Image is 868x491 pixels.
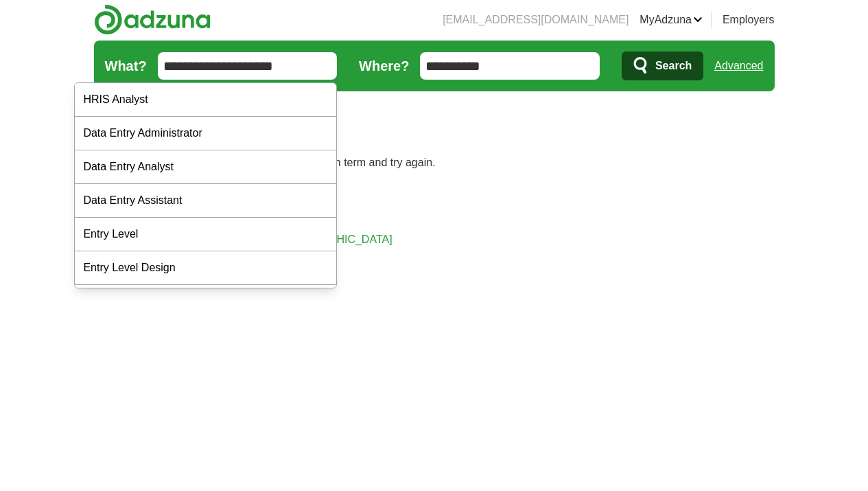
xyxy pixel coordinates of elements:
div: Data Entry Administrator [75,117,336,150]
div: HRIS Analyst [75,83,336,117]
a: Employers [723,12,775,28]
li: [EMAIL_ADDRESS][DOMAIN_NAME] [443,12,629,28]
p: Please check your spelling or enter another search term and try again. You could also try one of ... [94,155,775,187]
label: What? [105,56,147,76]
a: MyAdzuna [640,12,703,28]
div: Data Entry Assistant [75,184,336,218]
img: Adzuna logo [94,4,211,35]
a: Advanced [714,52,763,80]
span: Search [655,52,692,80]
div: Data Entry Analyst [75,150,336,184]
button: Search [622,52,703,80]
label: Where? [359,56,409,76]
div: Entry Level [75,218,336,251]
a: Browse all live results across the [GEOGRAPHIC_DATA] [116,233,392,245]
h1: No results found [94,119,775,144]
div: Entry Level Design [75,251,336,285]
div: Entry Level Accounting [75,285,336,319]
